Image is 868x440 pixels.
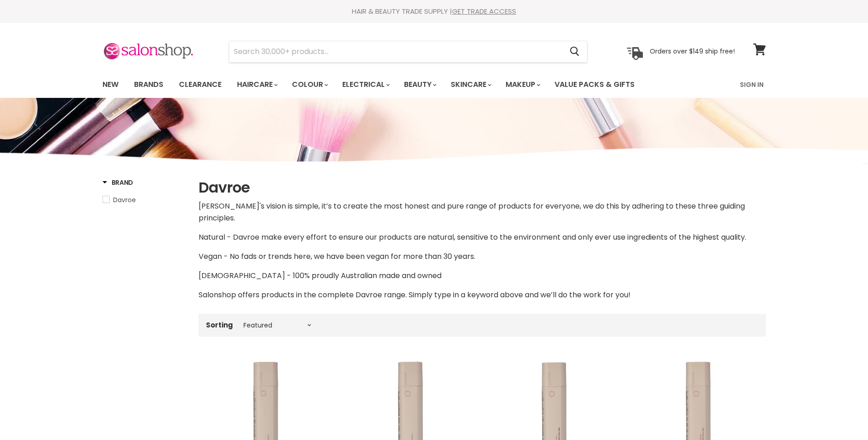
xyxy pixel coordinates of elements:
[229,41,563,62] input: Search
[199,231,766,243] p: Natural­ - Davroe make every effort to ensure our products are natural, sensitive to the environm...
[199,289,766,301] p: Salonshop offers products in the complete Davroe range. Simply type in a keyword above and we’ll ...
[285,75,334,94] a: Colour
[563,41,587,62] button: Search
[650,47,735,55] p: Orders over $149 ship free!
[91,7,777,16] div: HAIR & BEAUTY TRADE SUPPLY |
[199,270,766,282] p: [DEMOGRAPHIC_DATA] - 100% proudly Australian made and owned
[102,178,134,187] h3: Brand
[548,75,642,94] a: Value Packs & Gifts
[127,75,170,94] a: Brands
[335,75,395,94] a: Electrical
[199,200,766,224] p: [PERSON_NAME]'s vision is simple, it’s to create the most honest and pure range of products for e...
[452,6,516,16] a: GET TRADE ACCESS
[734,75,769,94] a: Sign In
[102,195,187,205] a: Davroe
[206,321,233,329] label: Sorting
[96,71,688,98] ul: Main menu
[113,195,136,204] span: Davroe
[96,75,125,94] a: New
[229,41,588,63] form: Product
[199,251,766,263] p: Vegan - No fads or trends here, we have been vegan for more than 30 years.
[499,75,546,94] a: Makeup
[444,75,497,94] a: Skincare
[230,75,283,94] a: Haircare
[199,178,766,197] h1: Davroe
[172,75,228,94] a: Clearance
[397,75,442,94] a: Beauty
[91,71,777,98] nav: Main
